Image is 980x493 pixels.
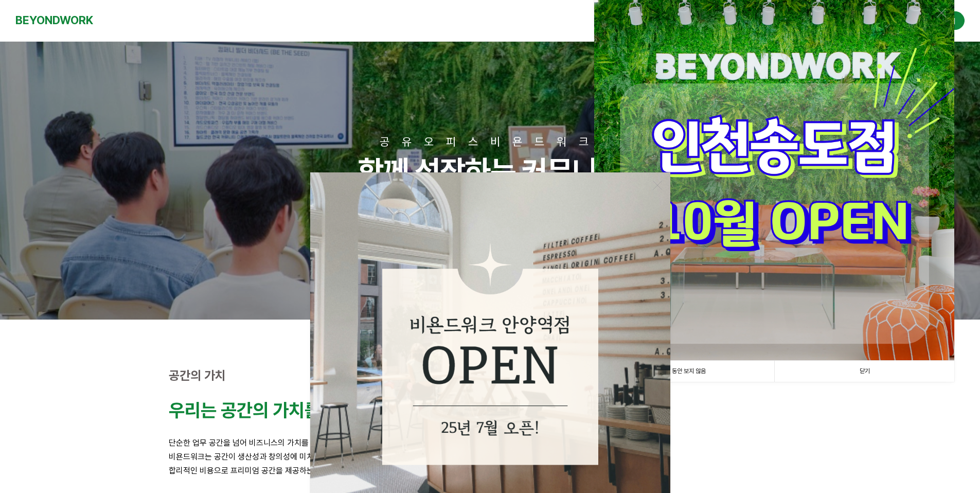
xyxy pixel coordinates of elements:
[169,450,812,464] p: 비욘드워크는 공간이 생산성과 창의성에 미치는 영향을 잘 알고 있습니다.
[169,368,226,383] strong: 공간의 가치
[594,361,774,382] a: 1일 동안 보지 않음
[169,399,393,421] strong: 우리는 공간의 가치를 높입니다.
[169,436,812,450] p: 단순한 업무 공간을 넘어 비즈니스의 가치를 높이는 영감의 공간을 만듭니다.
[15,11,93,30] a: BEYONDWORK
[774,361,954,382] a: 닫기
[169,464,812,478] p: 합리적인 비용으로 프리미엄 공간을 제공하는 것이 비욘드워크의 철학입니다.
